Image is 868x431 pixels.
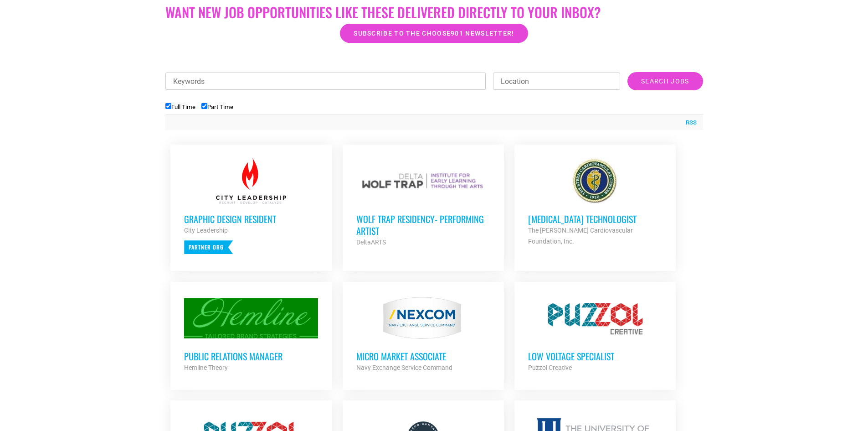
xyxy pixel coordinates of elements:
[627,72,703,90] input: Search Jobs
[493,73,620,90] input: Location
[184,240,233,254] p: Partner Org
[514,145,676,260] a: [MEDICAL_DATA] Technologist The [PERSON_NAME] Cardiovascular Foundation, Inc.
[184,213,318,225] h3: Graphic Design Resident
[170,282,332,387] a: Public Relations Manager Hemline Theory
[165,4,703,21] h2: Want New Job Opportunities like these Delivered Directly to your Inbox?
[356,364,452,371] strong: Navy Exchange Service Command
[514,282,676,387] a: Low Voltage Specialist Puzzol Creative
[184,350,318,362] h3: Public Relations Manager
[528,364,572,371] strong: Puzzol Creative
[528,350,662,362] h3: Low Voltage Specialist
[354,30,514,36] span: Subscribe to the Choose901 newsletter!
[343,282,504,387] a: MICRO MARKET ASSOCIATE Navy Exchange Service Command
[528,213,662,225] h3: [MEDICAL_DATA] Technologist
[184,364,228,371] strong: Hemline Theory
[681,118,697,127] a: RSS
[528,227,633,245] strong: The [PERSON_NAME] Cardiovascular Foundation, Inc.
[201,103,207,109] input: Part Time
[201,104,233,110] label: Part Time
[184,227,228,234] strong: City Leadership
[356,213,490,237] h3: Wolf Trap Residency- Performing Artist
[356,350,490,362] h3: MICRO MARKET ASSOCIATE
[165,103,171,109] input: Full Time
[165,73,486,90] input: Keywords
[343,145,504,261] a: Wolf Trap Residency- Performing Artist DeltaARTS
[356,239,386,246] strong: DeltaARTS
[165,104,195,110] label: Full Time
[170,145,332,268] a: Graphic Design Resident City Leadership Partner Org
[340,24,528,43] a: Subscribe to the Choose901 newsletter!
